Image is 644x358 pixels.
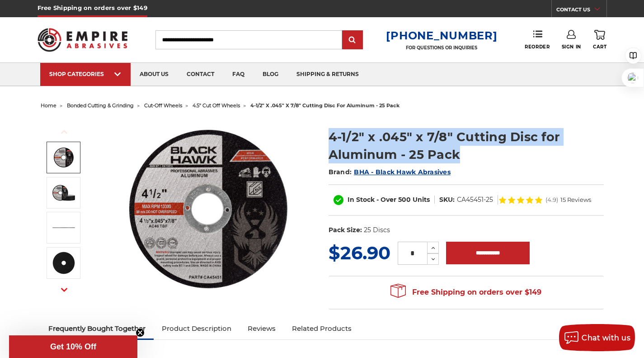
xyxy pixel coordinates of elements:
[329,242,390,264] span: $26.90
[386,45,497,51] p: FOR QUESTIONS OR INQUIRIES
[38,22,128,57] img: Empire Abrasives
[52,146,75,169] img: 4.5" cutting disc for aluminum
[50,342,96,351] span: Get 10% Off
[386,29,497,42] a: [PHONE_NUMBER]
[136,328,145,337] button: Close teaser
[556,5,606,17] a: CONTACT US
[287,63,368,86] a: shipping & returns
[41,319,154,339] a: Frequently Bought Together
[329,128,604,163] h1: 4-1/2" x .045" x 7/8" Cutting Disc for Aluminum - 25 Pack
[254,63,287,86] a: blog
[131,63,178,86] a: about us
[193,102,240,109] a: 4.5" cut off wheels
[240,319,284,339] a: Reviews
[376,196,396,204] span: - Over
[52,216,75,239] img: ultra thin 4.5 inch cutting wheel for aluminum
[525,44,550,50] span: Reorder
[52,252,75,274] img: back of 4.5 inch cut off disc for aluminum
[398,196,411,204] span: 500
[364,225,390,235] dd: 25 Discs
[559,324,635,351] button: Chat with us
[178,63,223,86] a: contact
[525,30,550,49] a: Reorder
[284,319,360,339] a: Related Products
[41,102,56,109] a: home
[354,168,451,176] a: BHA - Black Hawk Abrasives
[49,71,122,77] div: SHOP CATEGORIES
[439,195,455,205] dt: SKU:
[413,196,430,204] span: Units
[343,31,362,49] input: Submit
[144,102,182,109] a: cut-off wheels
[562,44,581,50] span: Sign In
[53,280,75,300] button: Next
[457,195,493,205] dd: CA45451-25
[250,102,400,109] span: 4-1/2" x .045" x 7/8" cutting disc for aluminum - 25 pack
[67,102,134,109] a: bonded cutting & grinding
[545,197,558,203] span: (4.9)
[9,335,137,358] div: Get 10% OffClose teaser
[118,119,299,300] img: 4.5" cutting disc for aluminum
[348,196,375,204] span: In Stock
[560,197,591,203] span: 15 Reviews
[154,319,240,339] a: Product Description
[593,44,606,50] span: Cart
[53,122,75,142] button: Previous
[329,168,352,176] span: Brand:
[582,334,630,342] span: Chat with us
[593,30,606,50] a: Cart
[52,181,75,204] img: 4-1/2 aluminum cut off wheel
[223,63,254,86] a: faq
[390,283,541,301] span: Free Shipping on orders over $149
[329,225,362,235] dt: Pack Size:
